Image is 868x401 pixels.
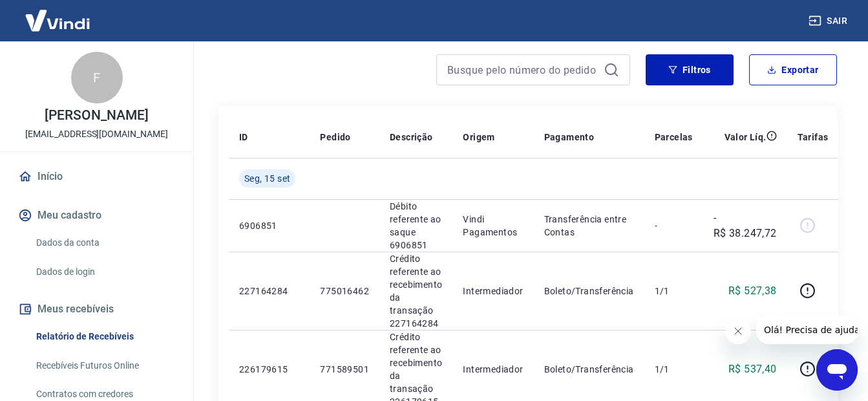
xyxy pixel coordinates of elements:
[244,172,290,185] span: Seg, 15 set
[320,285,369,298] p: 775016462
[816,349,858,391] iframe: Button to launch messaging window
[31,323,178,350] a: Relatório de Recebíveis
[31,259,178,285] a: Dados de login
[31,230,178,256] a: Dados da conta
[655,219,693,232] p: -
[16,295,178,323] button: Meus recebíveis
[544,363,634,376] p: Boleto/Transferência
[320,131,350,144] p: Pedido
[728,362,777,377] p: R$ 537,40
[463,363,523,376] p: Intermediador
[725,318,751,344] iframe: Close message
[320,363,369,376] p: 771589501
[447,60,598,80] input: Busque pelo número do pedido
[16,1,100,40] img: Vindi
[749,54,837,85] button: Exportar
[544,131,595,144] p: Pagamento
[463,285,523,298] p: Intermediador
[714,210,777,241] p: -R$ 38.247,72
[239,285,299,298] p: 227164284
[463,131,494,144] p: Origem
[806,9,852,33] button: Sair
[646,54,734,85] button: Filtros
[16,162,178,191] a: Início
[544,213,634,239] p: Transferência entre Contas
[71,52,123,103] div: F
[25,127,168,141] p: [EMAIL_ADDRESS][DOMAIN_NAME]
[390,252,442,330] p: Crédito referente ao recebimento da transação 227164284
[544,285,634,298] p: Boleto/Transferência
[655,285,693,298] p: 1/1
[239,219,299,232] p: 6906851
[798,131,829,144] p: Tarifas
[8,9,109,19] span: Olá! Precisa de ajuda?
[728,283,777,299] p: R$ 527,38
[239,131,248,144] p: ID
[390,131,433,144] p: Descrição
[655,131,693,144] p: Parcelas
[756,316,858,344] iframe: Message from company
[45,109,148,122] p: [PERSON_NAME]
[463,213,523,239] p: Vindi Pagamentos
[31,352,178,379] a: Recebíveis Futuros Online
[16,201,178,230] button: Meu cadastro
[725,131,767,144] p: Valor Líq.
[655,363,693,376] p: 1/1
[239,363,299,376] p: 226179615
[390,200,442,252] p: Débito referente ao saque 6906851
